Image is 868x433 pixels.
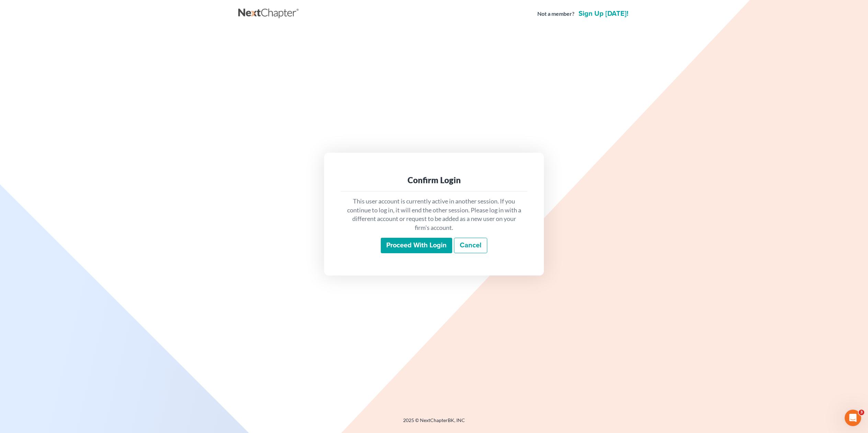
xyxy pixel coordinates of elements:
[454,238,487,254] a: Cancel
[346,197,522,232] p: This user account is currently active in another session. If you continue to log in, it will end ...
[537,10,574,18] strong: Not a member?
[845,410,861,426] iframe: Intercom live chat
[577,10,630,17] a: Sign up [DATE]!
[346,175,522,186] div: Confirm Login
[381,238,452,254] input: Proceed with login
[859,410,864,415] span: 3
[238,417,630,429] div: 2025 © NextChapterBK, INC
